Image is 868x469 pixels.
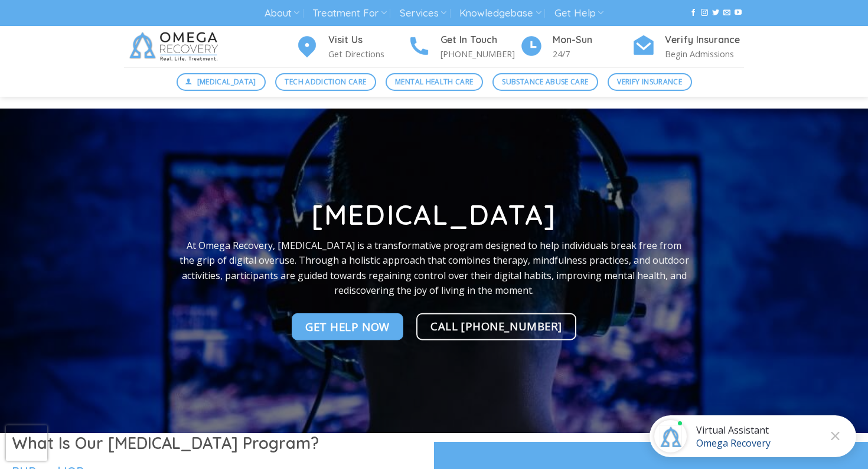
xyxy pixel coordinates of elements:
[553,32,632,48] h4: Mon-Sun
[12,433,422,454] h1: What Is Our [MEDICAL_DATA] Program?
[608,73,692,91] a: Verify Insurance
[386,73,483,91] a: Mental Health Care
[265,2,299,24] a: About
[553,47,632,61] p: 24/7
[430,317,562,334] span: Call [PHONE_NUMBER]
[701,9,708,17] a: Follow on Instagram
[459,2,541,24] a: Knowledgebase
[440,47,520,61] p: [PHONE_NUMBER]
[400,2,446,24] a: Services
[124,26,227,67] img: Omega Recovery
[665,47,744,61] p: Begin Admissions
[305,318,390,335] span: Get Help NOw
[554,2,603,24] a: Get Help
[407,32,520,61] a: Get In Touch [PHONE_NUMBER]
[712,9,719,17] a: Follow on Twitter
[492,73,598,91] a: Substance Abuse Care
[328,47,407,61] p: Get Directions
[177,73,266,91] a: [MEDICAL_DATA]
[311,198,556,232] strong: [MEDICAL_DATA]
[440,32,520,48] h4: Get In Touch
[690,9,697,17] a: Follow on Facebook
[295,32,407,61] a: Visit Us Get Directions
[285,76,366,87] span: Tech Addiction Care
[665,32,744,48] h4: Verify Insurance
[395,76,473,87] span: Mental Health Care
[179,238,689,298] p: At Omega Recovery, [MEDICAL_DATA] is a transformative program designed to help individuals break ...
[632,32,744,61] a: Verify Insurance Begin Admissions
[312,2,386,24] a: Treatment For
[6,425,47,461] iframe: reCAPTCHA
[416,313,576,340] a: Call [PHONE_NUMBER]
[502,76,588,87] span: Substance Abuse Care
[275,73,376,91] a: Tech Addiction Care
[292,313,403,340] a: Get Help NOw
[617,76,682,87] span: Verify Insurance
[735,9,742,17] a: Follow on YouTube
[723,9,730,17] a: Send us an email
[328,32,407,48] h4: Visit Us
[197,76,256,87] span: [MEDICAL_DATA]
